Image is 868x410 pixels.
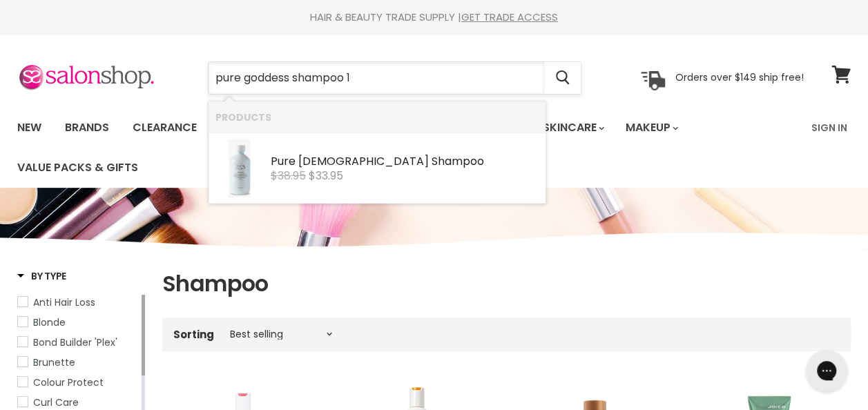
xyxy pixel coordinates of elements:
[209,101,546,133] li: Products
[17,375,139,390] a: Colour Protect
[173,329,214,340] label: Sorting
[162,269,851,298] h1: Shampoo
[7,113,52,142] a: New
[799,345,854,396] iframe: Gorgias live chat messenger
[122,113,207,142] a: Clearance
[271,168,306,184] s: $38.95
[33,375,104,389] span: Colour Protect
[803,113,856,142] a: Sign In
[7,153,148,182] a: Value Packs & Gifts
[461,10,558,24] a: GET TRADE ACCESS
[17,335,139,350] a: Bond Builder 'Plex'
[208,61,581,95] form: Product
[33,335,117,349] span: Bond Builder 'Plex'
[675,71,804,84] p: Orders over $149 ship free!
[17,315,139,330] a: Blonde
[209,62,544,94] input: Search
[33,315,66,329] span: Blonde
[271,153,296,169] b: Pure
[615,113,686,142] a: Makeup
[432,153,484,169] b: Shampoo
[544,62,581,94] button: Search
[33,295,95,309] span: Anti Hair Loss
[17,295,139,310] a: Anti Hair Loss
[33,396,79,409] span: Curl Care
[209,133,546,204] li: Products: Pure Goddess Shampoo
[229,139,251,197] img: Goddess_1_200x.jpg
[298,153,429,169] b: [DEMOGRAPHIC_DATA]
[17,355,139,370] a: Brunette
[33,355,75,369] span: Brunette
[532,113,613,142] a: Skincare
[17,269,66,283] h3: By Type
[55,113,119,142] a: Brands
[309,168,343,184] span: $33.95
[7,108,803,188] ul: Main menu
[17,395,139,410] a: Curl Care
